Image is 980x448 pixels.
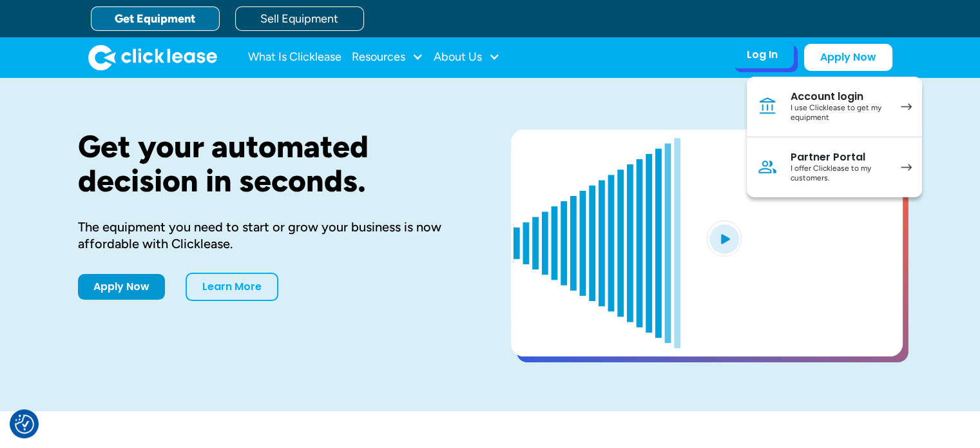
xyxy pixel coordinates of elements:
img: Clicklease logo [88,44,217,70]
img: arrow [901,164,912,171]
a: What Is Clicklease [248,44,341,70]
div: About Us [434,44,500,70]
img: Bank icon [757,96,778,117]
div: Resources [352,44,423,70]
a: Apply Now [804,44,892,71]
img: Revisit consent button [15,414,34,434]
div: Log In [747,48,778,61]
div: Partner Portal [791,151,888,164]
a: Partner PortalI offer Clicklease to my customers. [747,137,922,197]
a: Learn More [186,273,278,301]
div: I offer Clicklease to my customers. [791,164,888,184]
a: Get Equipment [91,6,220,31]
div: I use Clicklease to get my equipment [791,103,888,123]
div: Account login [791,90,888,103]
button: Consent Preferences [15,414,34,434]
img: Person icon [757,157,778,177]
img: Blue play button logo on a light blue circular background [707,220,742,257]
a: open lightbox [511,130,903,356]
a: Account loginI use Clicklease to get my equipment [747,77,922,137]
a: Apply Now [78,274,165,300]
a: home [88,44,217,70]
a: Sell Equipment [235,6,364,31]
nav: Log In [747,77,922,197]
img: arrow [901,103,912,110]
h1: Get your automated decision in seconds. [78,130,470,198]
div: The equipment you need to start or grow your business is now affordable with Clicklease. [78,219,470,252]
